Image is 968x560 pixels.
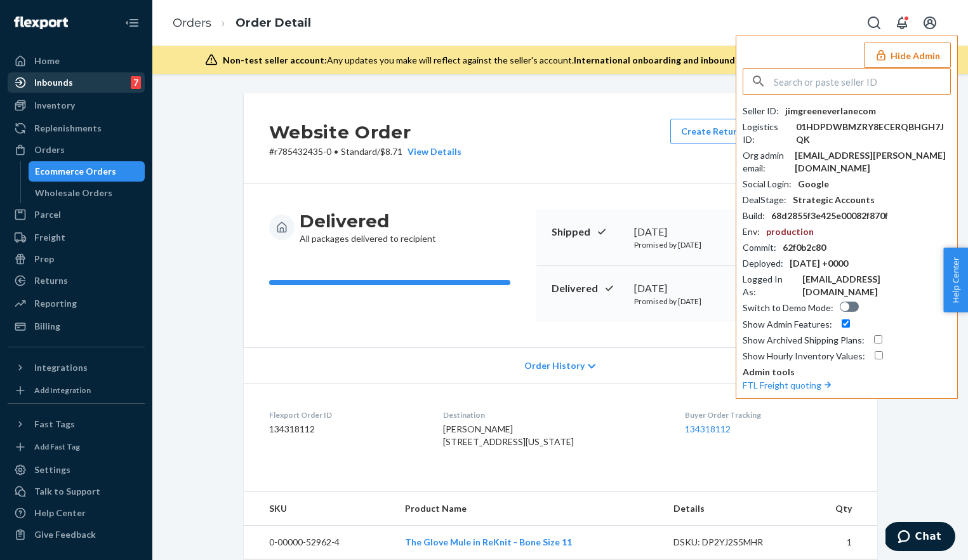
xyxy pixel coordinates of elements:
[34,441,80,452] div: Add Fast Tag
[8,503,145,523] a: Help Center
[552,281,624,296] p: Delivered
[663,492,803,526] th: Details
[795,149,951,175] div: [EMAIL_ADDRESS][PERSON_NAME][DOMAIN_NAME]
[34,76,73,89] div: Inbounds
[8,140,145,160] a: Orders
[8,524,145,545] button: Give Feedback
[34,253,54,265] div: Prep
[793,194,875,206] div: Strategic Accounts
[405,537,572,547] a: The Glove Mule in ReKnit - Bone Size 11
[35,187,112,199] div: Wholesale Orders
[173,16,211,30] a: Orders
[574,55,903,65] span: International onboarding and inbounding may not work during impersonation.
[8,51,145,71] a: Home
[269,423,423,436] dd: 134318112
[743,350,865,363] div: Show Hourly Inventory Values :
[34,418,75,430] div: Fast Tags
[802,273,951,298] div: [EMAIL_ADDRESS][DOMAIN_NAME]
[235,16,311,30] a: Order Detail
[34,122,102,135] div: Replenishments
[34,320,60,333] div: Billing
[802,526,877,559] td: 1
[743,105,779,117] div: Seller ID :
[34,55,60,67] div: Home
[244,492,395,526] th: SKU
[802,492,877,526] th: Qty
[8,414,145,434] button: Fast Tags
[743,273,796,298] div: Logged In As :
[8,227,145,248] a: Freight
[743,257,783,270] div: Deployed :
[223,54,903,67] div: Any updates you make will reflect against the seller's account.
[131,76,141,89] div: 7
[796,121,951,146] div: 01HDPDWBMZRY8ECERQBHGH7JQK
[743,178,792,190] div: Social Login :
[634,281,754,296] div: [DATE]
[743,380,834,390] a: FTL Freight quoting
[34,528,96,541] div: Give Feedback
[34,385,91,396] div: Add Integration
[743,225,760,238] div: Env :
[269,410,423,420] dt: Flexport Order ID
[14,17,68,29] img: Flexport logo
[34,274,68,287] div: Returns
[402,145,461,158] button: View Details
[766,225,814,238] div: production
[8,270,145,291] a: Returns
[552,225,624,239] p: Shipped
[743,149,788,175] div: Org admin email :
[35,165,116,178] div: Ecommerce Orders
[443,410,665,420] dt: Destination
[743,318,832,331] div: Show Admin Features :
[8,72,145,93] a: Inbounds7
[8,204,145,225] a: Parcel
[8,293,145,314] a: Reporting
[8,249,145,269] a: Prep
[34,208,61,221] div: Parcel
[8,481,145,502] button: Talk to Support
[771,210,888,222] div: 68d2855f3e425e00082f870f
[785,105,876,117] div: jimgreeneverlanecom
[34,143,65,156] div: Orders
[524,359,585,372] span: Order History
[395,492,663,526] th: Product Name
[34,231,65,244] div: Freight
[29,183,145,203] a: Wholesale Orders
[783,241,826,254] div: 62f0b2c80
[300,210,436,232] h3: Delivered
[8,118,145,138] a: Replenishments
[685,423,731,434] a: 134318112
[798,178,829,190] div: Google
[743,210,765,222] div: Build :
[300,210,436,245] div: All packages delivered to recipient
[334,146,338,157] span: •
[670,119,753,144] button: Create Return
[634,225,754,239] div: [DATE]
[119,10,145,36] button: Close Navigation
[743,121,790,146] div: Logistics ID :
[34,485,100,498] div: Talk to Support
[244,526,395,559] td: 0-00000-52962-4
[162,4,321,42] ol: breadcrumbs
[743,302,833,314] div: Switch to Demo Mode :
[885,522,955,554] iframe: Opens a widget where you can chat to one of our agents
[8,439,145,455] a: Add Fast Tag
[673,536,793,549] div: DSKU: DP2YJ2S5MHR
[889,10,915,36] button: Open notifications
[269,145,461,158] p: # r785432435-0 / $8.71
[861,10,887,36] button: Open Search Box
[790,257,848,270] div: [DATE] +0000
[685,410,852,420] dt: Buyer Order Tracking
[34,507,86,519] div: Help Center
[743,366,951,378] p: Admin tools
[8,95,145,116] a: Inventory
[34,99,75,112] div: Inventory
[634,296,754,307] p: Promised by [DATE]
[917,10,943,36] button: Open account menu
[943,248,968,312] button: Help Center
[29,161,145,182] a: Ecommerce Orders
[864,43,951,68] button: Hide Admin
[34,463,70,476] div: Settings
